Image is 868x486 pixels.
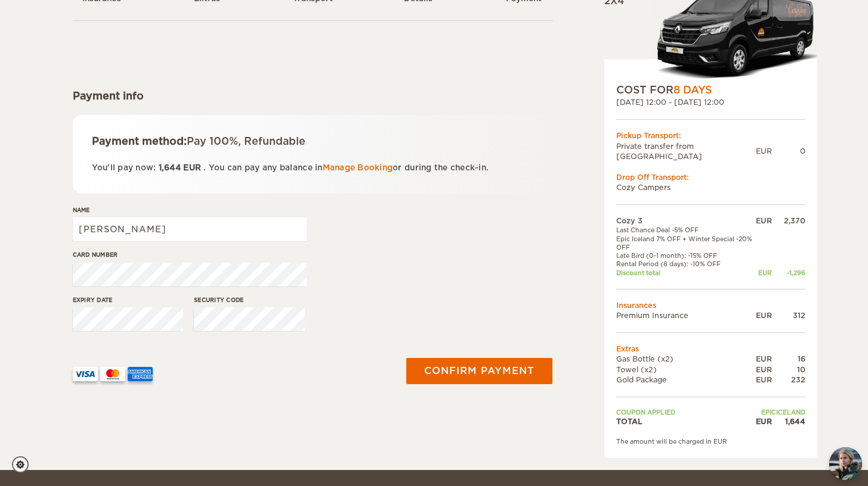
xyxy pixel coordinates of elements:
div: 10 [772,364,805,375]
td: Discount total [616,269,756,277]
div: EUR [756,146,772,156]
td: Coupon applied [616,408,756,416]
td: Gas Bottle (x2) [616,354,756,364]
a: Manage Booking [323,163,393,172]
span: 1,644 [159,163,181,172]
label: Card number [73,250,307,259]
td: Premium Insurance [616,310,756,320]
div: Payment method: [92,134,534,148]
span: 8 Days [674,84,712,96]
div: COST FOR [616,83,805,97]
img: Freyja at Cozy Campers [829,447,862,480]
div: EUR [756,416,772,426]
div: EUR [756,269,772,277]
td: Insurances [616,300,805,310]
td: Late Bird (0-1 month): -15% OFF [616,251,756,260]
td: Extras [616,344,805,354]
div: EUR [756,364,772,375]
td: Rental Period (8 days): -10% OFF [616,260,756,268]
td: Last Chance Deal -5% OFF [616,226,756,234]
div: -1,296 [772,269,805,277]
button: Confirm payment [406,358,552,384]
div: EUR [756,310,772,320]
div: EUR [756,354,772,364]
div: 2,370 [772,216,805,226]
td: Gold Package [616,375,756,385]
div: [DATE] 12:00 - [DATE] 12:00 [616,97,805,107]
div: Pickup Transport: [616,130,805,141]
p: You'll pay now: . You can pay any balance in or during the check-in. [92,161,534,175]
button: chat-button [829,447,862,480]
label: Expiry date [73,295,184,304]
div: 1,644 [772,416,805,426]
label: Security code [194,295,305,304]
div: 312 [772,310,805,320]
div: 0 [772,146,805,156]
div: EUR [756,216,772,226]
td: TOTAL [616,416,756,426]
img: AMEX [128,367,153,381]
img: mastercard [100,367,125,381]
td: Epic Iceland 7% OFF + Winter Special -20% OFF [616,235,756,252]
td: EPICICELAND [756,408,805,416]
div: Payment info [73,89,553,103]
div: Drop Off Transport: [616,172,805,182]
div: The amount will be charged in EUR [616,437,805,445]
a: Cookie settings [12,456,36,473]
img: VISA [73,367,98,381]
div: EUR [756,375,772,385]
td: Cozy 3 [616,216,756,226]
div: 232 [772,375,805,385]
td: Towel (x2) [616,364,756,375]
td: Private transfer from [GEOGRAPHIC_DATA] [616,141,756,161]
label: Name [73,205,307,214]
span: EUR [183,163,201,172]
span: Pay 100%, Refundable [187,135,305,147]
td: Cozy Campers [616,182,805,192]
div: 16 [772,354,805,364]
